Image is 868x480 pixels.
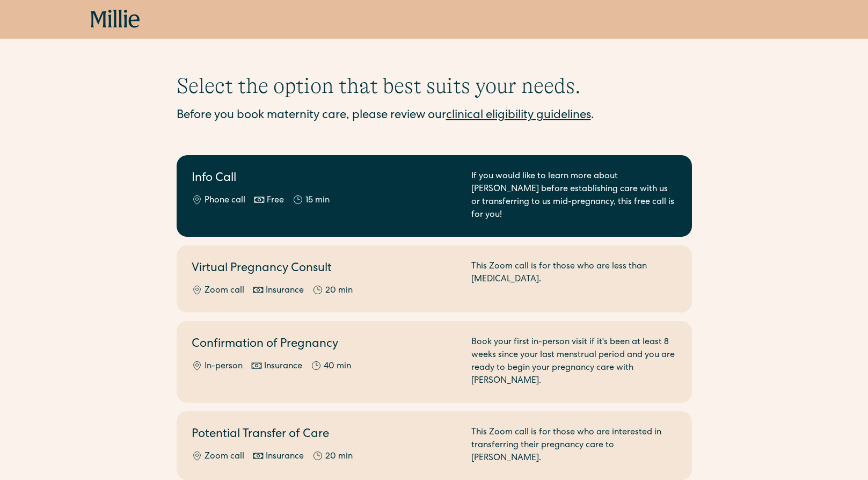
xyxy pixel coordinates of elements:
a: Virtual Pregnancy ConsultZoom callInsurance20 minThis Zoom call is for those who are less than [M... [177,245,692,312]
div: 20 min [325,285,353,297]
div: Book your first in-person visit if it's been at least 8 weeks since your last menstrual period an... [471,336,677,388]
a: Confirmation of PregnancyIn-personInsurance40 minBook your first in-person visit if it's been at ... [177,321,692,403]
a: Info CallPhone callFree15 minIf you would like to learn more about [PERSON_NAME] before establish... [177,155,692,237]
h2: Virtual Pregnancy Consult [192,260,458,278]
div: Insurance [264,360,302,373]
div: Zoom call [205,450,244,463]
h1: Select the option that best suits your needs. [177,73,692,99]
div: 40 min [324,360,351,373]
h2: Confirmation of Pregnancy [192,336,458,354]
h2: Potential Transfer of Care [192,426,458,444]
div: 15 min [305,194,330,207]
div: This Zoom call is for those who are interested in transferring their pregnancy care to [PERSON_NA... [471,426,677,465]
div: Free [267,194,284,207]
a: Potential Transfer of CareZoom callInsurance20 minThis Zoom call is for those who are interested ... [177,411,692,480]
div: Phone call [205,194,245,207]
div: Zoom call [205,285,244,297]
div: Insurance [266,285,304,297]
a: clinical eligibility guidelines [446,110,591,122]
div: If you would like to learn more about [PERSON_NAME] before establishing care with us or transferr... [471,170,677,222]
div: Before you book maternity care, please review our . [177,107,692,125]
h2: Info Call [192,170,458,188]
div: This Zoom call is for those who are less than [MEDICAL_DATA]. [471,260,677,297]
div: Insurance [266,450,304,463]
div: 20 min [325,450,353,463]
div: In-person [205,360,243,373]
